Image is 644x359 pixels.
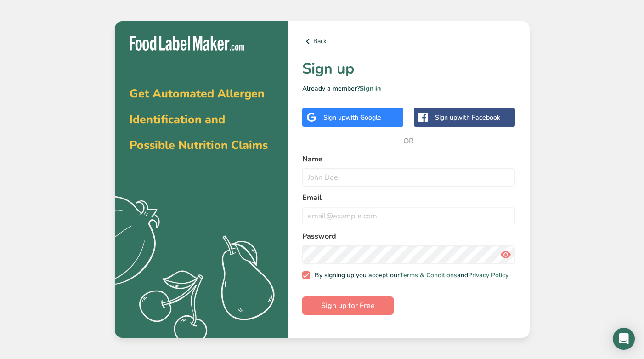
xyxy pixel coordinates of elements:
img: Food Label Maker [130,36,244,51]
a: Sign in [360,84,381,93]
span: Sign up for Free [321,300,375,311]
span: OR [395,127,422,155]
p: Already a member? [302,84,515,93]
span: Get Automated Allergen Identification and Possible Nutrition Claims [130,86,268,153]
div: Sign up [323,113,381,122]
div: Sign up [435,113,500,122]
a: Back [302,36,515,47]
h1: Sign up [302,58,515,80]
button: Sign up for Free [302,296,394,315]
span: with Facebook [457,113,500,122]
span: By signing up you accept our and [310,271,508,279]
div: Open Intercom Messenger [613,328,635,350]
label: Email [302,192,515,203]
input: John Doe [302,168,515,187]
input: email@example.com [302,207,515,225]
a: Privacy Policy [468,271,508,279]
label: Name [302,154,515,165]
span: with Google [345,113,381,122]
a: Terms & Conditions [400,271,457,279]
label: Password [302,231,515,242]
